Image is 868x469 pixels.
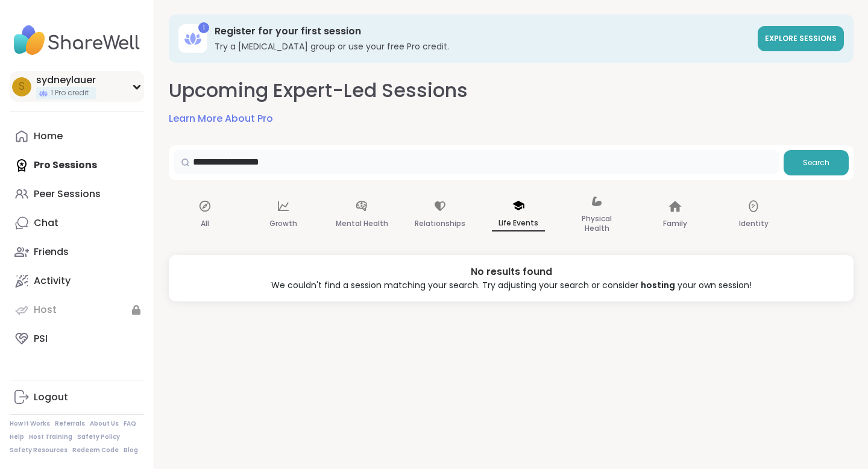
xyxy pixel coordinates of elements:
[34,216,58,230] div: Chat
[269,216,297,231] p: Growth
[570,212,623,236] p: Physical Health
[51,88,89,98] span: 1 Pro credit
[336,216,388,231] p: Mental Health
[34,391,68,404] div: Logout
[34,187,101,201] div: Peer Sessions
[72,446,119,455] a: Redeem Code
[29,433,72,441] a: Host Training
[10,446,68,455] a: Safety Resources
[34,245,69,259] div: Friends
[124,446,138,455] a: Blog
[55,420,85,428] a: Referrals
[765,33,837,43] span: Explore sessions
[36,74,96,87] div: sydneylauer
[124,420,136,428] a: FAQ
[663,216,687,231] p: Family
[10,420,50,428] a: How It Works
[201,216,209,231] p: All
[10,180,144,209] a: Peer Sessions
[169,112,273,126] a: Learn More About Pro
[10,209,144,238] a: Chat
[169,77,468,104] h2: Upcoming Expert-Led Sessions
[758,26,844,51] a: Explore sessions
[10,295,144,324] a: Host
[34,303,57,316] div: Host
[10,122,144,151] a: Home
[34,130,63,143] div: Home
[90,420,119,428] a: About Us
[641,279,675,291] a: hosting
[34,332,48,345] div: PSI
[178,279,844,292] div: We couldn't find a session matching your search. Try adjusting your search or consider your own s...
[10,238,144,266] a: Friends
[739,216,769,231] p: Identity
[10,19,144,61] img: ShareWell Nav Logo
[10,324,144,353] a: PSI
[198,22,209,33] div: 1
[215,25,750,38] h3: Register for your first session
[34,274,71,288] div: Activity
[178,265,844,279] div: No results found
[492,216,545,231] p: Life Events
[803,157,829,168] span: Search
[784,150,849,175] button: Search
[215,40,750,52] h3: Try a [MEDICAL_DATA] group or use your free Pro credit.
[415,216,465,231] p: Relationships
[77,433,120,441] a: Safety Policy
[10,266,144,295] a: Activity
[19,79,25,95] span: s
[10,383,144,412] a: Logout
[10,433,24,441] a: Help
